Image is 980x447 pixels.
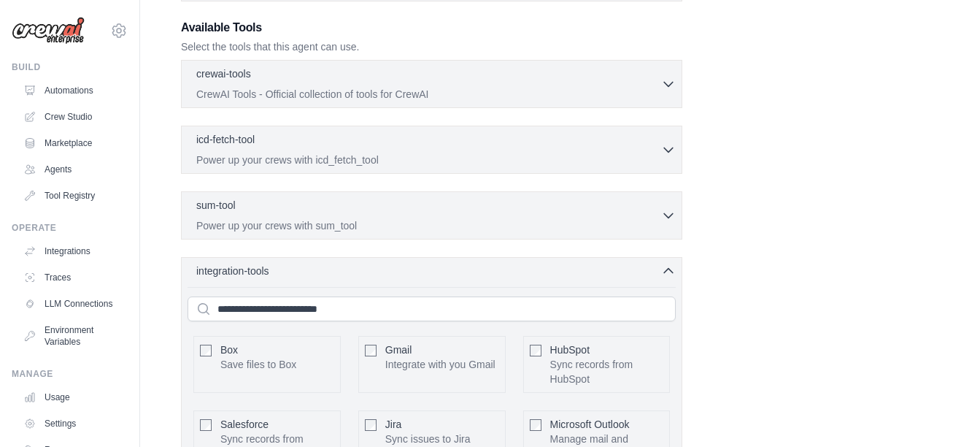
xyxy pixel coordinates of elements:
[188,264,676,278] button: integration-tools
[18,158,128,181] a: Agents
[385,357,495,372] p: Integrate with you Gmail
[12,222,128,234] div: Operate
[18,131,128,155] a: Marketplace
[196,264,269,278] span: integration-tools
[12,61,128,73] div: Build
[18,386,128,409] a: Usage
[196,218,661,233] p: Power up your crews with sum_tool
[18,240,128,263] a: Integrations
[196,87,661,102] p: CrewAI Tools - Official collection of tools for CrewAI
[18,318,128,354] a: Environment Variables
[18,292,128,316] a: LLM Connections
[385,432,471,446] p: Sync issues to Jira
[18,105,128,129] a: Crew Studio
[18,79,128,102] a: Automations
[196,198,236,213] p: sum-tool
[550,344,590,356] span: HubSpot
[550,357,664,386] p: Sync records from HubSpot
[220,419,269,430] span: Salesforce
[188,132,676,167] button: icd-fetch-tool Power up your crews with icd_fetch_tool
[12,17,85,45] img: Logo
[196,132,255,147] p: icd-fetch-tool
[196,66,251,81] p: crewai-tools
[181,39,682,54] p: Select the tools that this agent can use.
[196,153,661,167] p: Power up your crews with icd_fetch_tool
[550,419,630,430] span: Microsoft Outlook
[18,412,128,435] a: Settings
[18,184,128,207] a: Tool Registry
[385,419,402,430] span: Jira
[385,344,412,356] span: Gmail
[188,66,676,102] button: crewai-tools CrewAI Tools - Official collection of tools for CrewAI
[181,19,682,37] h3: Available Tools
[18,266,128,289] a: Traces
[220,357,296,372] p: Save files to Box
[12,368,128,380] div: Manage
[188,198,676,233] button: sum-tool Power up your crews with sum_tool
[220,344,238,356] span: Box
